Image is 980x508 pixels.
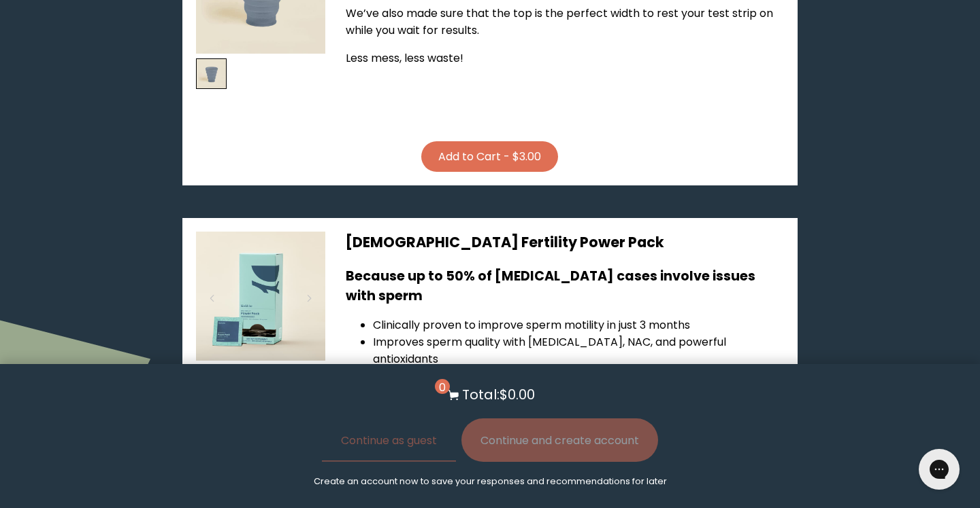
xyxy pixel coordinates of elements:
[346,232,664,252] span: [DEMOGRAPHIC_DATA] Fertility Power Pack
[912,444,966,494] iframe: Gorgias live chat messenger
[346,50,784,67] p: Less mess, less waste!
[373,316,784,333] li: Clinically proven to improve sperm motility in just 3 months
[196,232,325,361] img: thumbnail image
[461,418,658,462] button: Continue and create account
[435,379,450,394] span: 0
[322,418,456,462] button: Continue as guest
[346,266,784,306] h3: Because up to 50% of [MEDICAL_DATA] cases involve issues with sperm
[346,5,784,39] p: We’ve also made sure that the top is the perfect width to rest your test strip on while you wait ...
[373,333,784,367] li: Improves sperm quality with [MEDICAL_DATA], NAC, and powerful antioxidants
[314,475,667,488] p: Create an account now to save your responses and recommendations for later
[421,141,558,172] button: Add to Cart - $3.00
[196,58,227,89] img: thumbnail image
[462,384,535,405] p: Total: $0.00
